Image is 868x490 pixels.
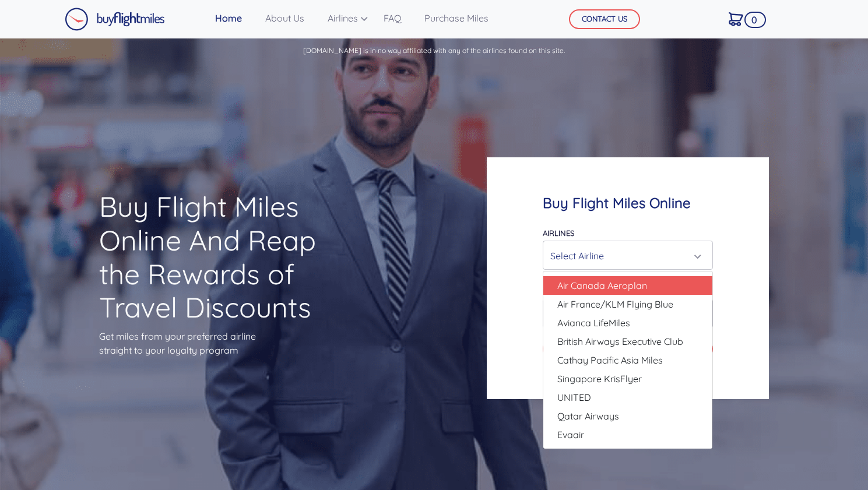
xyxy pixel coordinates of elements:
button: CONTACT US [569,9,640,29]
a: About Us [261,6,309,30]
span: Singapore KrisFlyer [557,372,642,386]
img: Buy Flight Miles Logo [65,8,165,31]
a: Airlines [323,6,365,30]
h1: Buy Flight Miles Online And Reap the Rewards of Travel Discounts [99,190,335,324]
span: 0 [744,12,766,28]
a: FAQ [379,6,406,30]
span: Cathay Pacific Asia Miles [557,353,663,367]
span: Qatar Airways [557,409,619,423]
span: British Airways Executive Club [557,334,683,348]
a: Purchase Miles [420,6,493,30]
span: Evaair [557,428,584,442]
button: Select Airline [543,241,713,270]
h4: Buy Flight Miles Online [543,195,713,211]
span: Air Canada Aeroplan [557,279,647,292]
img: Cart [729,12,743,26]
a: 0 [724,6,748,31]
div: Select Airline [550,245,698,267]
a: Home [210,6,247,30]
span: Avianca LifeMiles [557,316,630,330]
a: Buy Flight Miles Logo [65,5,165,34]
span: Air France/KLM Flying Blue [557,297,673,311]
span: UNITED [557,390,591,404]
label: Airlines [543,228,574,238]
p: Get miles from your preferred airline straight to your loyalty program [99,329,335,357]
